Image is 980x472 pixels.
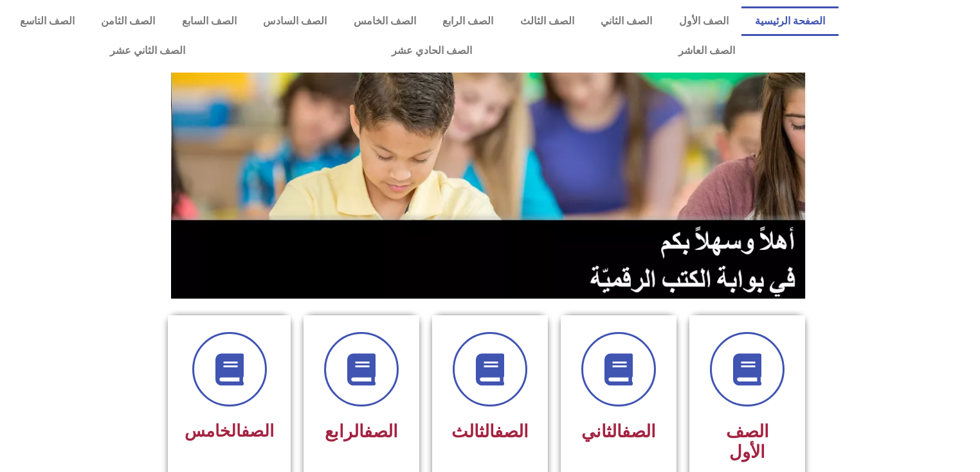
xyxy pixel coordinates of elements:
a: الصف الحادي عشر [288,36,575,66]
a: الصف الثاني عشر [6,36,288,66]
span: الصف الأول [726,421,769,462]
a: الصف الثاني [587,6,665,36]
span: الثاني [581,421,656,442]
a: الصف العاشر [575,36,838,66]
a: الصف [622,421,656,442]
span: الرابع [325,421,398,442]
a: الصف السابع [168,6,250,36]
a: الصف الخامس [340,6,429,36]
a: الصف الرابع [429,6,506,36]
a: الصف الثامن [88,6,168,36]
a: الصف السادس [250,6,340,36]
a: الصف [241,421,274,441]
a: الصف [364,421,398,442]
a: الصفحة الرئيسية [741,6,838,36]
a: الصف التاسع [6,6,87,36]
a: الصف [495,421,529,442]
span: الخامس [185,421,274,441]
a: الصف الثالث [507,6,587,36]
a: الصف الأول [666,6,741,36]
span: الثالث [451,421,529,442]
